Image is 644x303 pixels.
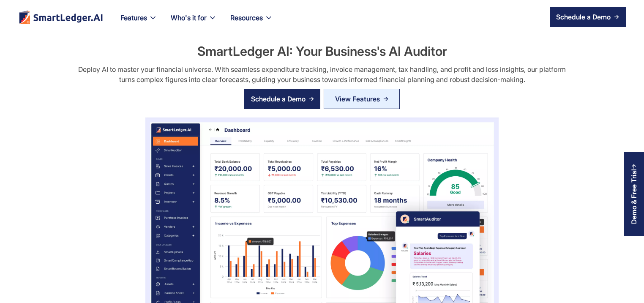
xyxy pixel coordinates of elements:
img: arrow right icon [309,96,314,101]
a: View Features [324,89,400,109]
div: Schedule a Demo [556,12,611,22]
div: Who's it for [171,12,207,24]
img: Arrow Right Blue [383,96,388,101]
a: Schedule a Demo [244,89,320,109]
div: View Features [335,92,380,106]
h2: SmartLedger AI: Your Business's AI Auditor [197,42,447,60]
div: Resources [230,12,263,24]
div: Features [120,12,147,24]
a: Schedule a Demo [550,7,626,27]
div: Features [114,12,164,34]
img: footer logo [18,10,104,24]
div: Who's it for [164,12,224,34]
a: home [18,10,104,24]
div: Demo & Free Trial [630,169,638,224]
div: Deploy AI to master your financial universe. With seamless expenditure tracking, invoice manageme... [72,64,572,85]
img: arrow right icon [614,14,619,19]
div: Schedule a Demo [251,94,306,104]
div: Resources [224,12,280,34]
